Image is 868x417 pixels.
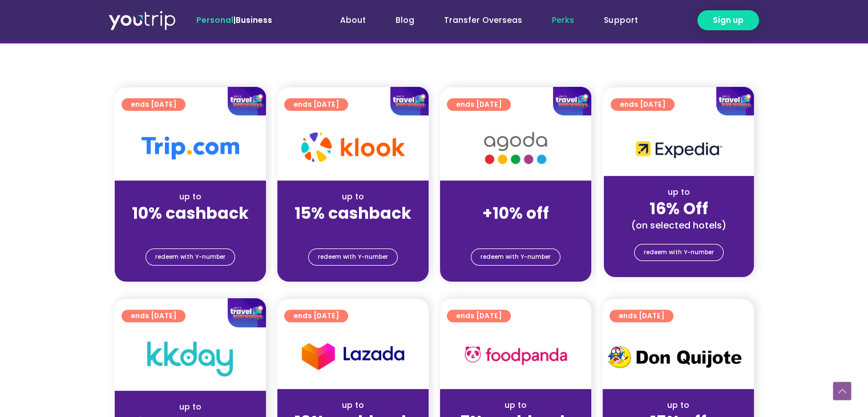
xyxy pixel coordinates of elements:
a: redeem with Y-number [471,248,560,266]
strong: +10% off [482,202,549,224]
div: up to [449,399,582,411]
div: up to [612,399,745,411]
a: Transfer Overseas [429,10,537,31]
a: Blog [381,10,429,31]
div: (for stays only) [286,224,419,236]
a: ends [DATE] [284,310,348,322]
span: up to [505,191,526,202]
strong: 10% cashback [132,202,249,224]
a: redeem with Y-number [634,244,724,261]
a: Support [589,10,652,31]
a: redeem with Y-number [308,248,398,266]
span: redeem with Y-number [644,244,714,260]
strong: 15% cashback [294,202,411,224]
div: up to [613,186,745,198]
span: ends [DATE] [293,310,339,322]
div: (for stays only) [449,224,582,236]
span: ends [DATE] [456,310,502,322]
span: Personal [196,14,233,26]
nav: Menu [303,10,652,31]
a: ends [DATE] [447,310,511,322]
a: Sign up [697,10,759,30]
a: Perks [537,10,589,31]
a: ends [DATE] [609,310,673,322]
div: up to [124,401,257,413]
span: redeem with Y-number [318,249,388,265]
span: ends [DATE] [619,310,664,322]
a: redeem with Y-number [146,248,235,266]
span: | [196,14,272,26]
span: redeem with Y-number [481,249,551,265]
span: redeem with Y-number [155,249,225,265]
a: Business [236,14,272,26]
strong: 16% Off [649,198,708,220]
div: up to [286,191,419,203]
div: (for stays only) [124,224,257,236]
div: up to [124,191,257,203]
div: (on selected hotels) [613,219,745,231]
span: Sign up [713,14,744,26]
div: up to [286,399,419,411]
a: About [325,10,381,31]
